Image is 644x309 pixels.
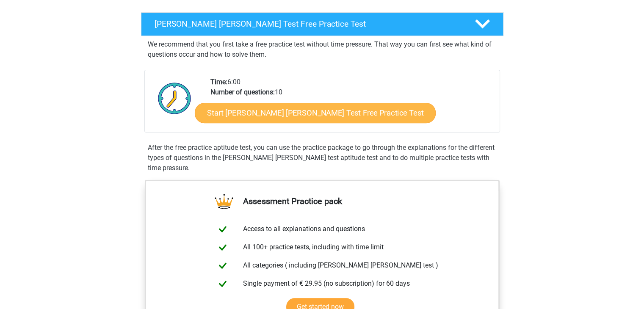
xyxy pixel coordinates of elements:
img: Clock [153,77,196,119]
a: [PERSON_NAME] [PERSON_NAME] Test Free Practice Test [138,12,507,36]
p: We recommend that you first take a free practice test without time pressure. That way you can fir... [148,39,497,60]
div: After the free practice aptitude test, you can use the practice package to go through the explana... [144,143,500,173]
b: Time: [210,78,227,86]
b: Number of questions: [210,88,275,96]
h4: [PERSON_NAME] [PERSON_NAME] Test Free Practice Test [155,19,461,29]
a: Start [PERSON_NAME] [PERSON_NAME] Test Free Practice Test [195,103,436,123]
div: 6:00 10 [204,77,499,132]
